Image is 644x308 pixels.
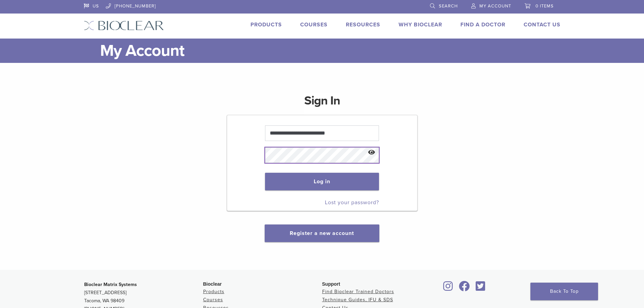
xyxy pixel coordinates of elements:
[203,281,222,287] span: Bioclear
[535,3,554,9] span: 0 items
[203,289,224,294] a: Products
[84,21,164,30] img: Bioclear
[479,3,511,9] span: My Account
[251,21,282,28] a: Products
[100,39,560,63] h1: My Account
[460,21,505,28] a: Find A Doctor
[346,21,380,28] a: Resources
[441,285,455,292] a: Bioclear
[265,173,379,190] button: Log in
[439,3,458,9] span: Search
[457,285,472,292] a: Bioclear
[300,21,328,28] a: Courses
[399,21,442,28] a: Why Bioclear
[203,297,223,303] a: Courses
[474,285,488,292] a: Bioclear
[322,297,393,303] a: Technique Guides, IFU & SDS
[290,230,354,237] a: Register a new account
[322,281,340,287] span: Support
[322,289,394,294] a: Find Bioclear Trained Doctors
[84,282,137,287] strong: Bioclear Matrix Systems
[364,144,379,161] button: Show password
[304,93,340,114] h1: Sign In
[325,199,379,206] a: Lost your password?
[265,224,379,242] button: Register a new account
[524,21,560,28] a: Contact Us
[530,283,598,300] a: Back To Top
